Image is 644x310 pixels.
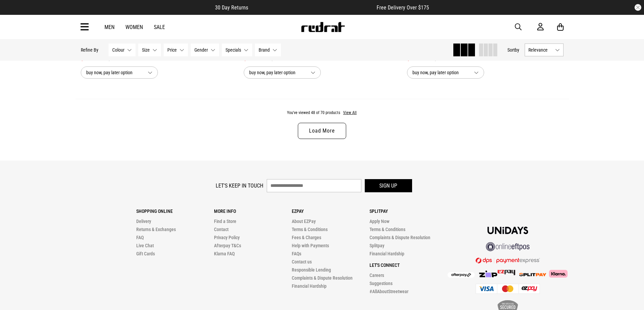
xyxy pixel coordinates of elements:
[225,47,241,53] span: Specials
[292,235,321,240] a: Fees & Charges
[292,243,329,248] a: Help with Payments
[407,66,484,79] button: buy now, pay later option
[369,273,384,278] a: Careers
[377,4,429,11] span: Free Delivery Over $175
[292,208,369,214] p: Ezpay
[292,251,301,256] a: FAQs
[244,66,321,79] button: buy now, pay later option
[287,110,340,115] span: You've viewed 48 of 70 products
[214,219,236,224] a: Find a Store
[525,44,564,56] button: Relevance
[412,68,469,77] span: buy now, pay later option
[86,68,142,77] span: buy now, pay later option
[507,46,519,54] button: Sortby
[519,273,546,276] img: Splitpay
[109,44,136,56] button: Colour
[194,47,208,53] span: Gender
[292,283,327,289] a: Financial Hardship
[448,272,475,278] img: Afterpay
[292,275,353,281] a: Complaints & Dispute Resolution
[136,219,151,224] a: Delivery
[292,267,331,273] a: Responsible Lending
[125,24,143,30] a: Women
[546,270,568,277] img: Klarna
[476,257,540,263] img: DPS
[222,44,252,56] button: Specials
[369,289,408,294] a: #AllAboutStreetwear
[136,243,154,248] a: Live Chat
[136,251,155,256] a: Gift Cards
[5,3,26,23] button: Open LiveChat chat widget
[515,47,519,53] span: by
[214,235,240,240] a: Privacy Policy
[486,242,530,251] img: online eftpos
[136,227,176,232] a: Returns & Exchanges
[476,284,540,294] img: Cards
[292,219,316,224] a: About EZPay
[369,208,447,214] p: Splitpay
[369,281,392,286] a: Suggestions
[259,47,270,53] span: Brand
[369,251,404,256] a: Financial Hardship
[369,235,430,240] a: Complaints & Dispute Resolution
[528,47,552,53] span: Relevance
[301,22,345,32] img: Redrat logo
[164,44,188,56] button: Price
[365,179,412,192] button: Sign up
[292,227,328,232] a: Terms & Conditions
[136,235,144,240] a: FAQ
[215,4,248,11] span: 30 Day Returns
[369,219,389,224] a: Apply Now
[249,68,305,77] span: buy now, pay later option
[167,47,177,53] span: Price
[112,47,124,53] span: Colour
[214,243,241,248] a: Afterpay T&Cs
[142,47,150,53] span: Size
[214,208,292,214] p: More Info
[154,24,165,30] a: Sale
[255,44,281,56] button: Brand
[292,259,312,264] a: Contact us
[136,208,214,214] p: Shopping Online
[369,227,405,232] a: Terms & Conditions
[214,251,235,256] a: Klarna FAQ
[81,47,98,53] p: Refine By
[262,4,363,11] iframe: Customer reviews powered by Trustpilot
[369,262,447,268] p: Let's Connect
[138,44,161,56] button: Size
[298,123,346,139] a: Load More
[479,271,498,277] img: Zip
[343,110,357,116] button: View All
[487,227,528,234] img: Unidays
[104,24,115,30] a: Men
[191,44,219,56] button: Gender
[81,66,158,79] button: buy now, pay later option
[498,270,515,275] img: Splitpay
[214,227,229,232] a: Contact
[216,182,263,189] label: Let's keep in touch
[369,243,384,248] a: Splitpay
